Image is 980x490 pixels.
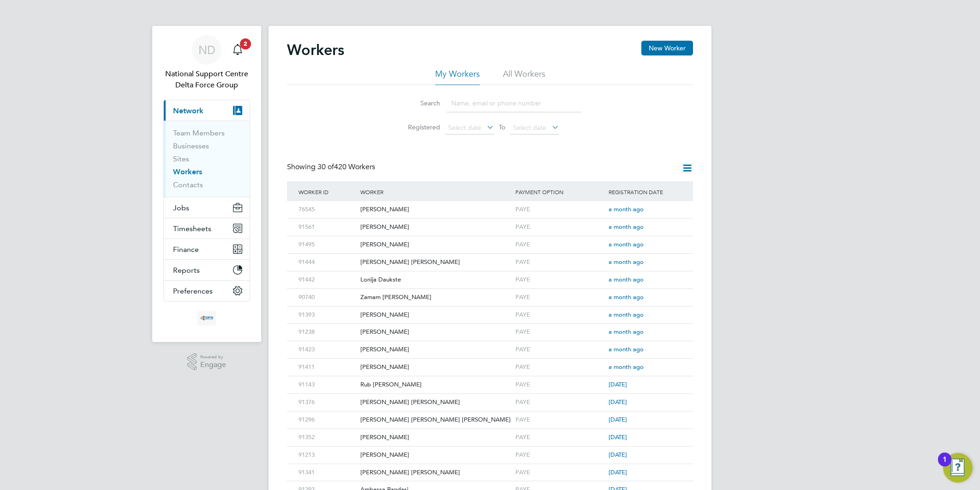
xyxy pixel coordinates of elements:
[609,311,644,318] span: a month ago
[358,181,513,202] div: Worker
[609,258,644,266] span: a month ago
[296,271,358,288] div: 91442
[513,123,546,132] span: Select date
[296,394,358,411] div: 91376
[240,38,251,49] span: 2
[943,459,947,472] div: 1
[173,245,199,254] span: Finance
[173,167,202,176] a: Workers
[296,253,684,261] a: 91444[PERSON_NAME] [PERSON_NAME]PAYEa month ago
[164,239,250,259] button: Finance
[296,393,684,401] a: 91376[PERSON_NAME] [PERSON_NAME]PAYE[DATE]
[200,353,226,361] span: Powered by
[609,468,627,476] span: [DATE]
[287,162,377,172] div: Showing
[609,451,627,459] span: [DATE]
[358,411,513,429] div: [PERSON_NAME] [PERSON_NAME] [PERSON_NAME]
[609,363,644,371] span: a month ago
[609,416,627,423] span: [DATE]
[296,236,358,253] div: 91495
[513,289,606,306] div: PAYE
[296,201,358,218] div: 76545
[296,341,684,349] a: 91423[PERSON_NAME]PAYEa month ago
[609,433,627,441] span: [DATE]
[296,446,684,454] a: 91213[PERSON_NAME]PAYE[DATE]
[513,464,606,481] div: PAYE
[513,181,606,202] div: Payment Option
[197,311,216,325] img: deltaforcegroup-logo-retina.png
[358,254,513,271] div: [PERSON_NAME] [PERSON_NAME]
[296,464,358,481] div: 91341
[358,464,513,481] div: [PERSON_NAME] [PERSON_NAME]
[296,411,684,419] a: 91296[PERSON_NAME] [PERSON_NAME] [PERSON_NAME]PAYE[DATE]
[358,219,513,236] div: [PERSON_NAME]
[317,162,334,171] span: 30 of
[164,281,250,301] button: Preferences
[513,271,606,288] div: PAYE
[513,376,606,393] div: PAYE
[173,154,189,163] a: Sites
[317,162,375,171] span: 420 Workers
[296,288,684,296] a: 90740Zamam [PERSON_NAME]PAYEa month ago
[358,289,513,306] div: Zamam [PERSON_NAME]
[296,201,684,208] a: 76545[PERSON_NAME]PAYEa month ago
[503,68,545,85] li: All Workers
[296,324,358,341] div: 91238
[296,271,684,279] a: 91442Lonija DaukstePAYEa month ago
[609,240,644,248] span: a month ago
[296,323,684,331] a: 91238[PERSON_NAME]PAYEa month ago
[296,306,358,324] div: 91393
[296,181,358,202] div: Worker ID
[296,447,358,464] div: 91213
[447,94,581,112] input: Name, email or phone number
[448,123,481,132] span: Select date
[358,324,513,341] div: [PERSON_NAME]
[296,429,358,446] div: 91352
[296,376,684,384] a: 91143Rub [PERSON_NAME]PAYE[DATE]
[609,293,644,301] span: a month ago
[173,141,209,150] a: Businesses
[296,254,358,271] div: 91444
[513,359,606,376] div: PAYE
[163,35,250,91] a: NDNational Support Centre Delta Force Group
[296,376,358,393] div: 91143
[358,376,513,393] div: Rub [PERSON_NAME]
[609,205,644,213] span: a month ago
[296,429,684,436] a: 91352[PERSON_NAME]PAYE[DATE]
[399,123,440,131] label: Registered
[399,99,440,107] label: Search
[606,181,684,202] div: Registration Date
[173,287,213,295] span: Preferences
[513,306,606,324] div: PAYE
[228,35,247,65] a: 2
[296,236,684,244] a: 91495[PERSON_NAME]PAYEa month ago
[187,353,227,371] a: Powered byEngage
[435,68,480,85] li: My Workers
[164,121,250,197] div: Network
[358,271,513,288] div: Lonija Daukste
[164,218,250,239] button: Timesheets
[609,328,644,336] span: a month ago
[296,289,358,306] div: 90740
[173,106,203,115] span: Network
[513,254,606,271] div: PAYE
[358,429,513,446] div: [PERSON_NAME]
[296,358,684,366] a: 91411[PERSON_NAME]PAYEa month ago
[358,201,513,218] div: [PERSON_NAME]
[296,359,358,376] div: 91411
[296,219,358,236] div: 91561
[513,324,606,341] div: PAYE
[198,44,215,56] span: ND
[513,447,606,464] div: PAYE
[163,68,250,91] span: National Support Centre Delta Force Group
[513,429,606,446] div: PAYE
[358,359,513,376] div: [PERSON_NAME]
[496,121,508,133] span: To
[163,311,250,325] a: Go to home page
[358,236,513,253] div: [PERSON_NAME]
[173,224,211,233] span: Timesheets
[296,411,358,429] div: 91296
[173,203,189,212] span: Jobs
[513,341,606,358] div: PAYE
[296,341,358,358] div: 91423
